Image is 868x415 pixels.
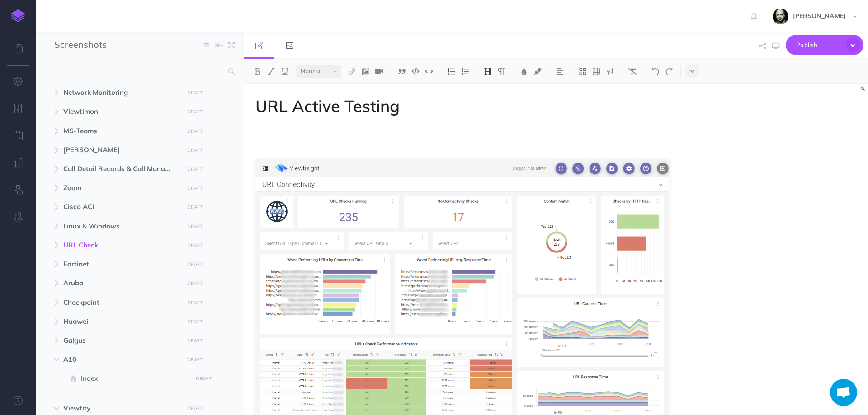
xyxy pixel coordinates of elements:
small: DRAFT [187,261,203,267]
img: Text background color button [533,68,542,75]
button: DRAFT [184,278,206,289]
small: DRAFT [187,406,203,411]
img: Unordered list button [461,68,469,75]
img: Add video button [375,68,383,75]
span: Zoom [63,182,178,193]
h1: URL Active Testing [255,97,670,115]
small: DRAFT [187,357,203,363]
input: Documentation Name [54,38,160,52]
span: Network Monitoring [63,87,178,98]
button: DRAFT [184,164,206,174]
small: DRAFT [187,128,203,134]
span: Galgus [63,335,178,346]
img: fYsxTL7xyiRwVNfLOwtv2ERfMyxBnxhkboQPdXU4.jpeg [773,9,788,24]
img: Alignment dropdown menu button [556,68,564,75]
img: Paragraph button [497,68,505,75]
img: Redo [665,68,673,75]
span: Cisco ACI [63,201,178,212]
button: DRAFT [184,317,206,327]
img: Callout dropdown menu button [606,68,614,75]
span: [PERSON_NAME] [788,12,850,20]
img: Headings dropdown button [484,68,492,75]
img: Undo [651,68,660,75]
button: DRAFT [184,202,206,212]
span: MS-Teams [63,126,178,136]
span: Linux & Windows [63,221,178,232]
span: Checkpoint [63,297,178,308]
button: DRAFT [184,107,206,117]
img: Add image button [362,68,370,75]
span: Publish [796,38,841,52]
span: Huawei [63,316,178,327]
img: logo-mark.svg [11,9,25,22]
img: Bold button [254,68,262,75]
button: DRAFT [184,126,206,136]
small: DRAFT [187,147,203,153]
div: Chat abierto [830,379,857,406]
button: Publish [786,35,863,55]
button: DRAFT [193,373,215,384]
button: DRAFT [184,259,206,270]
input: Search [54,63,223,79]
button: DRAFT [184,354,206,365]
img: Clear styles button [628,68,637,75]
button: DRAFT [184,336,206,346]
small: DRAFT [187,224,203,229]
button: DRAFT [184,88,206,98]
span: A10 [63,354,178,365]
small: DRAFT [196,376,212,382]
button: DRAFT [184,145,206,155]
img: Ordered list button [448,68,456,75]
img: Italic button [267,68,275,75]
small: DRAFT [187,280,203,286]
img: Blockquote button [398,68,406,75]
small: DRAFT [187,338,203,344]
button: DRAFT [184,240,206,251]
img: Inline code button [425,68,433,75]
small: DRAFT [187,109,203,115]
img: Underline button [281,68,289,75]
span: Viewtimon [63,106,178,117]
span: [PERSON_NAME] [63,145,178,155]
span: URL Check [63,240,178,251]
button: DRAFT [184,221,206,232]
img: Create table button [592,68,600,75]
small: DRAFT [187,242,203,248]
button: DRAFT [184,403,206,414]
span: Viewtify [63,403,178,414]
img: Code block button [411,68,420,75]
small: DRAFT [187,319,203,325]
img: Text color button [520,68,528,75]
small: DRAFT [187,204,203,210]
span: Index [81,373,189,384]
small: DRAFT [187,300,203,306]
span: Call Detail Records & Call Management Records [63,163,178,174]
span: Fortinet [63,259,178,270]
small: DRAFT [187,185,203,191]
button: DRAFT [184,183,206,193]
img: Link button [348,68,356,75]
small: DRAFT [187,90,203,96]
small: DRAFT [187,166,203,172]
button: DRAFT [184,298,206,308]
span: Aruba [63,278,178,289]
